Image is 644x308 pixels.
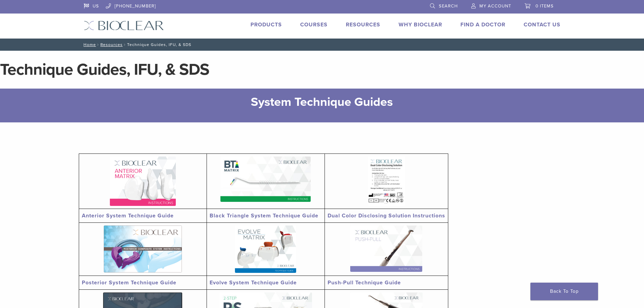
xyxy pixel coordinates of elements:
a: Products [251,21,282,28]
h2: System Technique Guides [113,94,532,110]
a: Push-Pull Technique Guide [328,279,401,286]
a: Why Bioclear [399,21,442,28]
a: Evolve System Technique Guide [210,279,297,286]
a: Contact Us [524,21,560,28]
a: Posterior System Technique Guide [82,279,176,286]
a: Back To Top [530,283,598,300]
span: / [123,43,127,46]
span: My Account [479,3,511,9]
a: Courses [300,21,328,28]
a: Find A Doctor [460,21,505,28]
a: Home [81,42,96,47]
a: Resources [346,21,380,28]
a: Black Triangle System Technique Guide [210,212,318,219]
nav: Technique Guides, IFU, & SDS [79,39,566,51]
span: Search [439,3,458,9]
span: / [96,43,100,46]
a: Resources [100,42,123,47]
img: Bioclear [84,21,164,30]
a: Anterior System Technique Guide [82,212,174,219]
a: Dual Color Disclosing Solution Instructions [328,212,445,219]
span: 0 items [535,3,554,9]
